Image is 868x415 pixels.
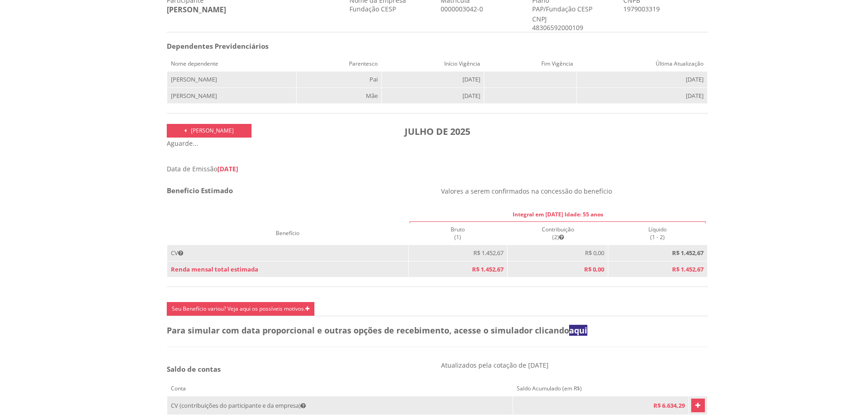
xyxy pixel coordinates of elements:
[441,361,709,369] p: Atualizados pela cotação de [DATE]
[167,222,409,245] th: Benefício
[167,124,252,138] a: [PERSON_NAME]
[167,72,297,88] td: [PERSON_NAME]
[484,56,577,72] th: Fim Vigência
[297,87,382,104] td: Mãe
[258,124,617,139] h3: JULHO DE 2025
[167,261,409,277] td: Renda mensal total estimada
[171,401,306,410] span: CV (contribuições do participante e da empresa)
[441,5,525,13] div: 0000003042-0
[408,222,508,245] th: Bruto (1)
[167,164,708,173] div: Data de Emissão
[381,87,484,104] td: [DATE]
[167,365,434,373] h5: Saldo de contas
[167,42,434,50] h4: Dependentes Previdenciários
[441,187,709,195] p: Valores a serem confirmados na concessão do benefício
[381,56,484,72] th: Início Vigência
[585,249,604,257] span: R$ 0,00
[167,87,297,104] td: [PERSON_NAME]
[473,249,503,257] span: R$ 1.452,67
[472,265,503,273] span: R$ 1.452,67
[167,381,513,396] th: Conta
[672,249,704,257] b: R$ 1.452,67
[191,127,234,134] span: [PERSON_NAME]
[167,139,708,148] div: Aguarde...
[577,87,707,104] td: [DATE]
[349,5,434,13] div: Fundação CESP
[653,401,685,410] span: R$ 6.634,29
[381,72,484,88] td: [DATE]
[532,5,617,13] div: PAP/Fundação CESP
[577,56,707,72] th: Última Atualização
[532,15,571,23] div: CNPJ
[513,381,689,396] th: Saldo Acumulado (em R$)
[217,164,238,173] span: [DATE]
[167,326,708,335] h4: Para simular com data proporcional e outras opções de recebimento, acesse o simulador clicando
[577,72,707,88] td: [DATE]
[297,56,382,72] th: Parentesco
[672,265,704,273] b: R$ 1.452,67
[167,56,297,72] th: Nome dependente
[408,207,707,222] th: Integral em [DATE] Idade: 55 anos
[532,23,571,32] div: 48306592000109
[608,222,707,245] th: Líquido (1 - 2)
[167,5,226,15] span: [PERSON_NAME]
[167,302,314,316] a: Seu Benefício variou? Veja aqui os possíveis motivos.
[167,187,434,195] h4: Benefício Estimado
[171,249,183,257] span: CV
[584,265,604,273] span: R$ 0,00
[542,225,574,241] span: Contribuição (2)
[569,325,587,336] a: aqui
[623,5,708,13] div: 1979003319
[297,72,382,88] td: Pai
